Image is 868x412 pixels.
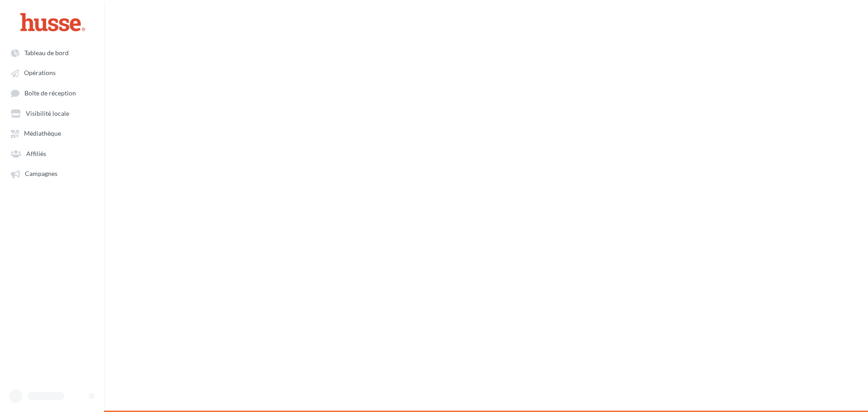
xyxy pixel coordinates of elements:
[5,105,99,121] a: Visibilité locale
[24,130,61,137] span: Médiathèque
[26,150,46,157] span: Affiliés
[5,125,99,141] a: Médiathèque
[24,69,56,77] span: Opérations
[24,49,69,57] span: Tableau de bord
[5,165,99,181] a: Campagnes
[5,44,99,61] a: Tableau de bord
[24,89,76,97] span: Boîte de réception
[26,109,69,117] span: Visibilité locale
[5,64,99,81] a: Opérations
[5,145,99,161] a: Affiliés
[25,170,57,178] span: Campagnes
[5,85,99,101] a: Boîte de réception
